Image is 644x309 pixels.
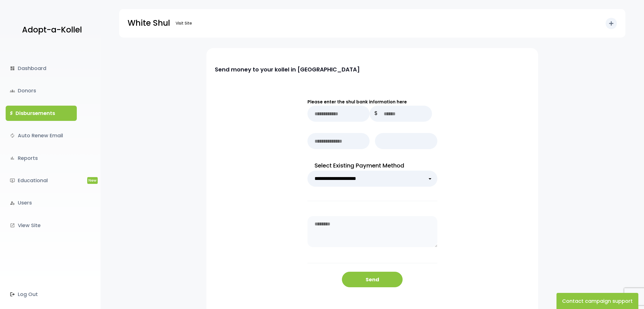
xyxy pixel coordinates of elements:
[10,66,15,71] i: dashboard
[6,106,77,121] a: $Disbursements
[10,178,15,183] i: ondemand_video
[6,61,77,76] a: dashboardDashboard
[370,106,382,122] p: $
[6,173,77,188] a: ondemand_videoEducationalNew
[6,83,77,98] a: groupsDonors
[22,23,82,37] p: Adopt-a-Kollel
[10,201,15,206] i: manage_accounts
[6,151,77,166] a: bar_chartReports
[606,18,617,29] button: add
[307,160,437,171] p: Select Existing Payment Method
[87,177,98,184] span: New
[215,65,516,74] p: Send money to your kollel in [GEOGRAPHIC_DATA]
[608,20,615,27] i: add
[10,109,13,117] i: $
[128,16,170,30] p: White Shul
[6,218,77,233] a: launchView Site
[6,287,77,302] a: Log Out
[6,195,77,210] a: manage_accountsUsers
[556,293,638,309] button: Contact campaign support
[10,156,15,161] i: bar_chart
[19,16,82,44] a: Adopt-a-Kollel
[10,88,15,93] span: groups
[173,18,195,29] a: Visit Site
[10,133,15,138] i: autorenew
[342,272,403,287] button: Send
[307,98,437,106] p: Please enter the shul bank information here
[10,223,15,228] i: launch
[6,128,77,143] a: autorenewAuto Renew Email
